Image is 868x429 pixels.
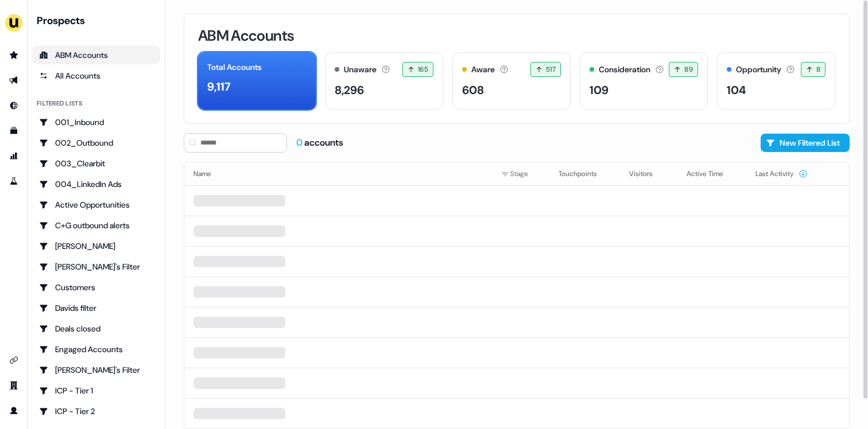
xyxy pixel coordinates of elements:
div: Davids filter [39,302,153,314]
span: 165 [418,64,428,75]
div: Unaware [344,64,377,76]
h3: ABM Accounts [198,28,294,43]
button: Visitors [629,163,666,184]
a: Go to templates [5,122,23,140]
div: 003_Clearbit [39,158,153,169]
a: Go to profile [5,401,23,420]
div: 109 [590,81,609,99]
a: Go to integrations [5,351,23,369]
a: Go to Geneviève's Filter [32,361,160,379]
div: 9,117 [207,78,231,95]
a: Go to Charlotte Stone [32,237,160,255]
a: ABM Accounts [32,46,160,64]
a: Go to 004_LinkedIn Ads [32,175,160,193]
div: Consideration [599,64,650,76]
a: Go to 001_Inbound [32,113,160,131]
div: ICP - Tier 1 [39,385,153,396]
div: Filtered lists [37,99,82,108]
a: Go to Active Opportunities [32,196,160,214]
a: Go to team [5,376,23,395]
div: Customers [39,282,153,293]
div: C+G outbound alerts [39,220,153,231]
span: 8 [816,64,820,75]
div: Deals closed [39,323,153,334]
a: Go to ICP - Tier 1 [32,381,160,400]
th: Name [184,162,492,185]
div: 001_Inbound [39,116,153,128]
div: Engaged Accounts [39,344,153,355]
div: ABM Accounts [39,49,153,61]
a: Go to experiments [5,172,23,190]
button: Touchpoints [559,163,611,184]
div: Opportunity [736,64,781,76]
div: 004_LinkedIn Ads [39,178,153,190]
div: 104 [727,81,746,99]
span: 517 [546,64,556,75]
div: [PERSON_NAME]'s Filter [39,261,153,272]
a: Go to Deals closed [32,319,160,338]
a: Go to outbound experience [5,71,23,89]
div: Total Accounts [207,61,262,73]
div: ICP - Tier 2 [39,405,153,417]
a: Go to attribution [5,147,23,165]
a: Go to Customers [32,278,160,297]
a: Go to 003_Clearbit [32,154,160,173]
div: Stage [501,168,540,180]
div: Prospects [37,14,160,28]
span: 89 [684,64,693,75]
a: Go to Davids filter [32,299,160,317]
div: 608 [462,81,484,99]
div: [PERSON_NAME]'s Filter [39,364,153,376]
span: 0 [296,136,304,149]
a: Go to Inbound [5,96,23,115]
div: 8,296 [335,81,364,99]
button: Last Activity [755,163,808,184]
button: Active Time [687,163,737,184]
div: Aware [471,64,495,76]
div: [PERSON_NAME] [39,240,153,252]
div: All Accounts [39,70,153,81]
div: accounts [296,136,343,149]
a: Go to Charlotte's Filter [32,258,160,276]
a: Go to 002_Outbound [32,134,160,152]
div: 002_Outbound [39,137,153,149]
a: Go to C+G outbound alerts [32,216,160,235]
a: All accounts [32,67,160,85]
div: Active Opportunities [39,199,153,210]
a: Go to ICP - Tier 2 [32,402,160,420]
a: Go to Engaged Accounts [32,340,160,358]
a: Go to prospects [5,46,23,64]
button: New Filtered List [761,134,850,152]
